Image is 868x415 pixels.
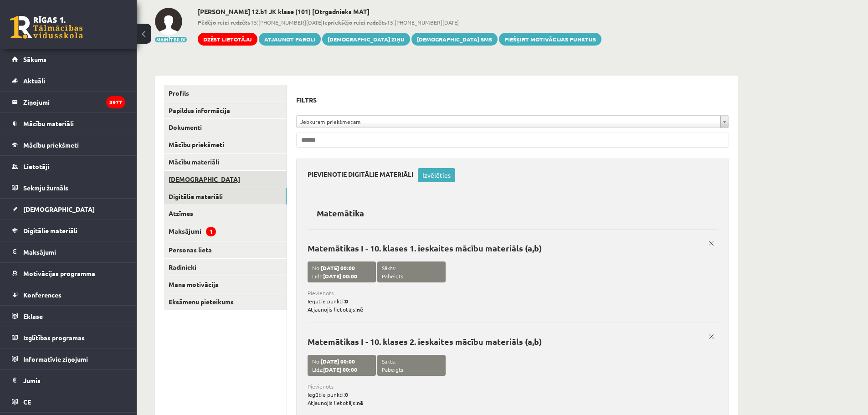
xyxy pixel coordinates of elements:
a: Mana motivācija [164,276,287,293]
strong: [DATE] 00:00 [321,358,355,365]
a: [DEMOGRAPHIC_DATA] [12,199,125,220]
a: CE [12,391,125,412]
a: [DEMOGRAPHIC_DATA] ziņu [322,33,410,46]
strong: 0 [345,391,348,398]
a: x [705,237,718,250]
span: Jebkuram priekšmetam [300,116,717,128]
a: Eklase [12,306,125,327]
a: Eksāmenu pieteikums [164,293,287,310]
h3: Filtrs [296,94,718,106]
a: Sākums [12,49,125,70]
a: Izvēlēties [418,168,455,182]
a: Atzīmes [164,205,287,222]
span: Aktuāli [23,77,45,85]
p: Matemātikas I - 10. klases 1. ieskaites mācību materiāls (a,b) [308,243,711,253]
span: Atjaunojis lietotājs: [308,306,363,313]
a: [DEMOGRAPHIC_DATA] [164,171,287,188]
i: 3977 [106,96,125,108]
a: Ziņojumi3977 [12,92,125,113]
span: No: Līdz: [308,261,376,282]
span: Izglītības programas [23,333,85,342]
a: Rīgas 1. Tālmācības vidusskola [10,16,83,39]
button: Mainīt bildi [155,37,187,42]
h2: [PERSON_NAME] 12.b1 JK klase (101) [Otrgadnieks MAT] [198,8,601,15]
a: Aktuāli [12,70,125,91]
a: Motivācijas programma [12,263,125,284]
a: Atjaunot paroli [259,33,321,46]
a: Informatīvie ziņojumi [12,348,125,369]
span: Sākts: Pabeigts: [377,355,446,376]
a: [DEMOGRAPHIC_DATA] SMS [411,33,498,46]
a: Izglītības programas [12,327,125,348]
span: Mācību priekšmeti [23,141,79,149]
a: Mācību materiāli [164,154,287,170]
a: Digitālie materiāli [12,220,125,241]
a: Konferences [12,284,125,305]
strong: [DATE] 00:00 [323,272,357,280]
span: No: Līdz: [308,355,376,376]
a: x [705,330,718,343]
span: CE [23,398,31,406]
legend: Ziņojumi [23,92,125,113]
span: Iegūtie punkti: [308,297,348,305]
span: Sākts: Pabeigts: [377,261,446,282]
a: Digitālie materiāli [164,188,287,205]
b: Iepriekšējo reizi redzēts [323,19,387,26]
a: Profils [164,85,287,102]
a: Maksājumi [12,241,125,262]
a: Mācību priekšmeti [12,134,125,155]
strong: 0 [345,297,348,305]
a: Jebkuram priekšmetam [297,116,729,128]
span: Sekmju žurnāls [23,184,68,192]
span: Konferences [23,291,62,299]
strong: [DATE] 00:00 [321,264,355,272]
a: Mācību materiāli [12,113,125,134]
a: Maksājumi1 [164,222,287,241]
a: Personas lieta [164,241,287,258]
span: Motivācijas programma [23,269,95,277]
a: Dokumenti [164,119,287,136]
a: Lietotāji [12,156,125,177]
span: Digitālie materiāli [23,226,77,235]
span: 1 [206,227,216,236]
h2: Matemātika [308,202,373,224]
a: Mācību priekšmeti [164,136,287,153]
strong: nē [357,306,363,313]
span: Atjaunojis lietotājs: [308,399,363,406]
span: Jumis [23,376,41,384]
span: Lietotāji [23,162,49,170]
b: Pēdējo reizi redzēts [198,19,251,26]
span: Iegūtie punkti: [308,391,348,398]
span: Mācību materiāli [23,119,74,128]
strong: [DATE] 00:00 [323,366,357,373]
span: 15:[PHONE_NUMBER][DATE] 15:[PHONE_NUMBER][DATE] [198,18,601,26]
h3: Pievienotie digitālie materiāli [308,168,418,178]
span: Pievienots [308,382,711,390]
a: Sekmju žurnāls [12,177,125,198]
a: Jumis [12,370,125,391]
span: Eklase [23,312,43,320]
span: Pievienots [308,289,711,297]
a: Radinieki [164,259,287,276]
a: Dzēst lietotāju [198,33,257,46]
p: Matemātikas I - 10. klases 2. ieskaites mācību materiāls (a,b) [308,337,711,346]
span: [DEMOGRAPHIC_DATA] [23,205,95,213]
strong: nē [357,399,363,406]
img: Veronika Cvetkova [155,8,182,35]
a: Papildus informācija [164,102,287,119]
a: Piešķirt motivācijas punktus [499,33,601,46]
span: Sākums [23,55,46,63]
span: Informatīvie ziņojumi [23,355,88,363]
legend: Maksājumi [23,241,125,262]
